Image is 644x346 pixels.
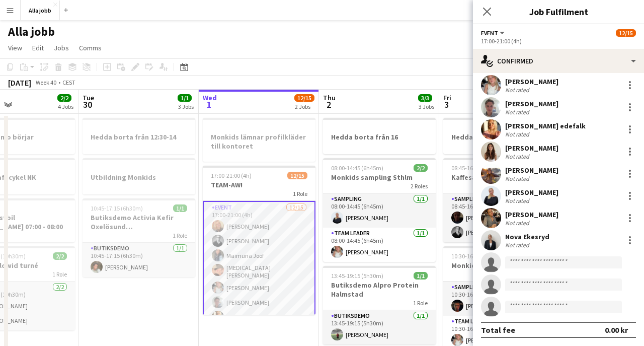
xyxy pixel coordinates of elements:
[83,173,195,182] h3: Utbildning Monkids
[505,108,531,116] div: Not rated
[52,270,67,278] span: 1 Role
[505,86,531,94] div: Not rated
[21,1,60,20] button: Alla jobb
[294,94,314,102] span: 12/15
[443,261,556,270] h3: Monkids sampling Sthlm
[28,41,48,54] a: Edit
[53,252,67,260] span: 2/2
[505,197,531,204] div: Not rated
[50,41,73,54] a: Jobs
[323,193,436,228] app-card-role: Sampling1/108:00-14:45 (6h45m)[PERSON_NAME]
[57,94,71,102] span: 2/2
[443,193,556,242] app-card-role: Sampling2/208:45-16:15 (7h30m)[PERSON_NAME][PERSON_NAME]
[505,144,558,153] div: [PERSON_NAME]
[505,121,586,130] div: [PERSON_NAME] edefalk
[323,93,336,102] span: Thu
[173,204,187,212] span: 1/1
[54,43,69,52] span: Jobs
[505,175,531,182] div: Not rated
[443,132,556,142] h3: Hedda distans
[4,41,26,54] a: View
[83,198,195,277] app-job-card: 10:45-17:15 (6h30m)1/1Butiksdemo Activia Kefir Oxelösund ([GEOGRAPHIC_DATA])1 RoleButiksdemo1/110...
[83,213,195,231] h3: Butiksdemo Activia Kefir Oxelösund ([GEOGRAPHIC_DATA])
[443,173,556,182] h3: Kaffesampling Hyre
[321,99,336,110] span: 2
[323,118,436,154] app-job-card: Hedda borta från 16
[58,103,73,110] div: 4 Jobs
[323,281,436,299] h3: Butiksdemo Alpro Protein Halmstad
[505,166,558,175] div: [PERSON_NAME]
[33,79,58,86] span: Week 40
[443,118,556,154] app-job-card: Hedda distans
[201,99,217,110] span: 1
[505,241,531,249] div: Not rated
[505,99,558,108] div: [PERSON_NAME]
[91,204,143,212] span: 10:45-17:15 (6h30m)
[505,219,531,227] div: Not rated
[83,93,94,102] span: Tue
[442,99,451,110] span: 3
[419,103,434,110] div: 3 Jobs
[323,228,436,262] app-card-role: Team Leader1/108:00-14:45 (6h45m)[PERSON_NAME]
[505,188,558,197] div: [PERSON_NAME]
[481,29,498,37] span: Event
[505,153,531,160] div: Not rated
[505,130,531,138] div: Not rated
[411,182,428,190] span: 2 Roles
[178,94,192,102] span: 1/1
[83,243,195,277] app-card-role: Butiksdemo1/110:45-17:15 (6h30m)[PERSON_NAME]
[293,190,307,197] span: 1 Role
[443,158,556,242] app-job-card: 08:45-16:15 (7h30m)2/2Kaffesampling Hyre1 RoleSampling2/208:45-16:15 (7h30m)[PERSON_NAME][PERSON_...
[62,79,75,86] div: CEST
[8,43,22,52] span: View
[323,132,436,142] h3: Hedda borta från 16
[323,266,436,344] app-job-card: 13:45-19:15 (5h30m)1/1Butiksdemo Alpro Protein Halmstad1 RoleButiksdemo1/113:45-19:15 (5h30m)[PER...
[481,29,506,37] button: Event
[295,103,314,110] div: 2 Jobs
[418,94,432,102] span: 3/3
[79,43,102,52] span: Comms
[443,93,451,102] span: Fri
[323,310,436,344] app-card-role: Butiksdemo1/113:45-19:15 (5h30m)[PERSON_NAME]
[414,272,428,280] span: 1/1
[178,103,194,110] div: 3 Jobs
[83,132,195,142] h3: Hedda borta från 12:30-14
[331,272,383,280] span: 13:45-19:15 (5h30m)
[451,252,504,260] span: 10:30-16:15 (5h45m)
[203,132,315,151] h3: Monkids lämnar profilkläder till kontoret
[505,210,558,219] div: [PERSON_NAME]
[414,164,428,172] span: 2/2
[481,37,636,45] div: 17:00-21:00 (4h)
[211,172,252,179] span: 17:00-21:00 (4h)
[505,77,558,86] div: [PERSON_NAME]
[481,325,515,335] div: Total fee
[203,166,315,315] app-job-card: 17:00-21:00 (4h)12/15TEAM-AW!1 RoleEvent12/1517:00-21:00 (4h)[PERSON_NAME][PERSON_NAME]Maimuna Jo...
[473,5,644,18] h3: Job Fulfilment
[203,118,315,162] app-job-card: Monkids lämnar profilkläder till kontoret
[203,180,315,189] h3: TEAM-AW!
[451,164,504,172] span: 08:45-16:15 (7h30m)
[81,99,94,110] span: 30
[83,118,195,154] app-job-card: Hedda borta från 12:30-14
[8,24,55,39] h1: Alla jobb
[473,49,644,73] div: Confirmed
[323,158,436,262] app-job-card: 08:00-14:45 (6h45m)2/2Monkids sampling Sthlm2 RolesSampling1/108:00-14:45 (6h45m)[PERSON_NAME]Tea...
[83,158,195,194] app-job-card: Utbildning Monkids
[203,93,217,102] span: Wed
[413,299,428,307] span: 1 Role
[8,78,31,88] div: [DATE]
[605,325,628,335] div: 0.00 kr
[331,164,383,172] span: 08:00-14:45 (6h45m)
[173,232,187,239] span: 1 Role
[32,43,44,52] span: Edit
